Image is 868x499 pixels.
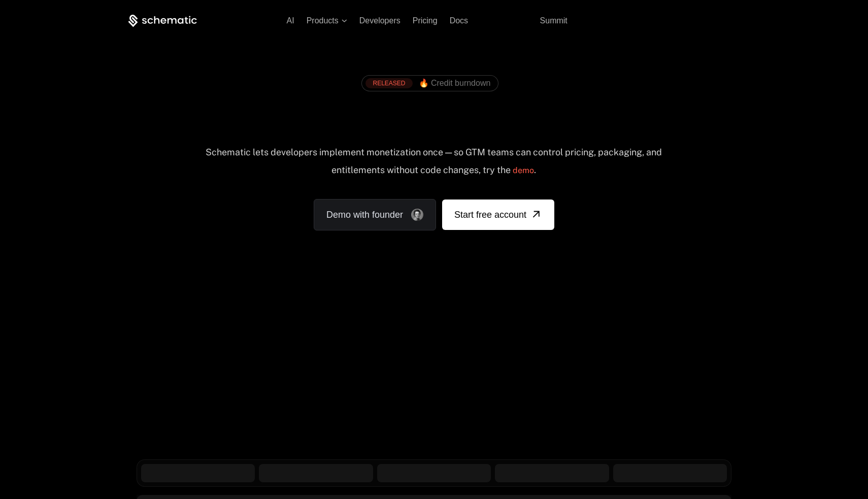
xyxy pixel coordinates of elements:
a: [object Object],[object Object] [365,78,490,88]
img: Founder [411,209,423,221]
a: [object Object] [442,199,554,230]
a: Developers [359,16,400,25]
a: AI [287,16,294,25]
div: RELEASED [365,78,412,88]
span: Start free account [454,208,526,222]
a: Docs [450,16,468,25]
a: Pricing [413,16,438,25]
div: Schematic lets developers implement monetization once — so GTM teams can control pricing, packagi... [205,147,663,183]
a: demo [513,158,534,183]
span: Products [307,16,339,25]
span: 🔥 Credit burndown [419,79,491,88]
a: Demo with founder, ,[object Object] [314,199,436,230]
a: Summit [540,16,567,25]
